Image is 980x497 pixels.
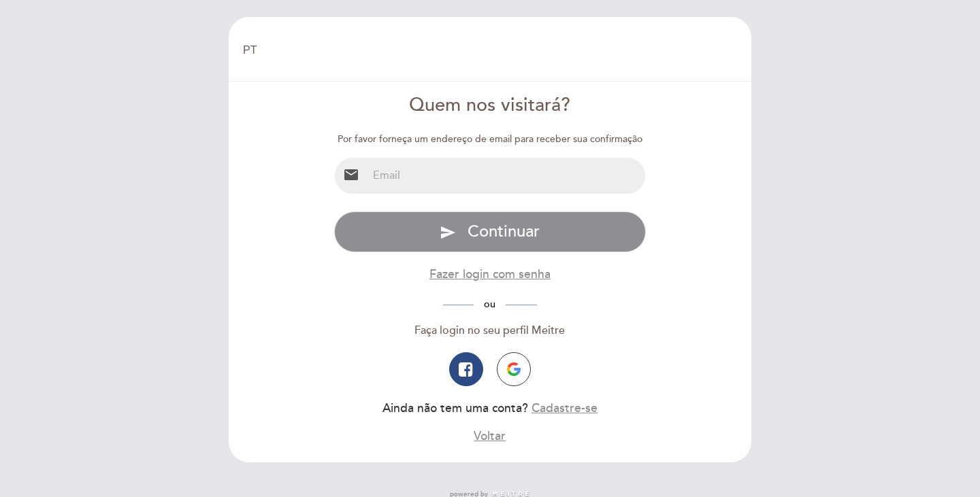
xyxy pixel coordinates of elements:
span: ou [474,298,506,310]
button: Cadastre-se [532,400,598,417]
button: Fazer login com senha [429,266,551,283]
input: Email [367,158,646,194]
span: Ainda não tem uma conta? [382,401,528,415]
img: icon-google.png [507,362,521,376]
button: send Continuar [334,211,647,252]
div: Por favor forneça um endereço de email para receber sua confirmação [334,133,647,146]
div: Faça login no seu perfil Meitre [334,323,647,339]
button: Voltar [474,428,506,445]
i: email [343,167,359,183]
i: send [440,224,456,241]
div: Quem nos visitará? [334,92,647,119]
span: Continuar [468,222,540,241]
